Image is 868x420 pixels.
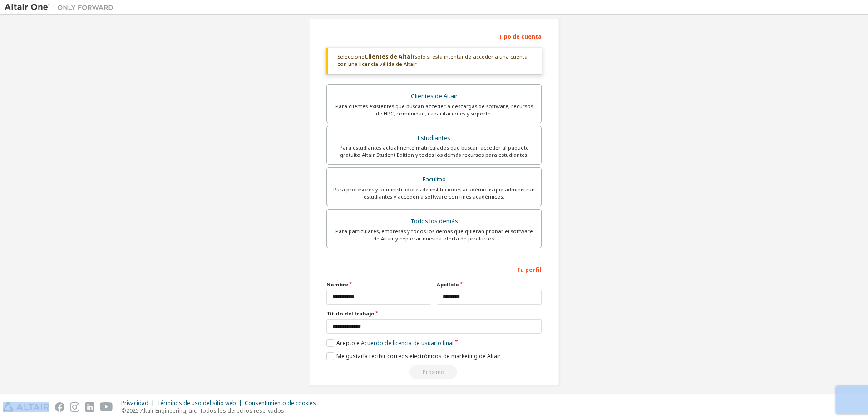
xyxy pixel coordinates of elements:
[332,132,536,145] div: Estudiantes
[437,281,542,288] label: Apellido
[365,53,415,60] b: Clientes de Altair
[326,339,454,347] label: Acepto el
[332,90,536,103] div: Clientes de Altair
[55,402,64,412] img: facebook.svg
[157,400,245,407] div: Términos de uso del sitio web
[326,29,542,43] div: Tipo de cuenta
[85,402,94,412] img: linkedin.svg
[100,402,113,412] img: youtube.svg
[332,173,536,186] div: Facultad
[361,339,454,347] a: Acuerdo de licencia de usuario final
[332,215,536,228] div: Todos los demás
[326,365,542,379] div: Provide a valid email to continue
[121,407,321,415] p: ©
[121,400,157,407] div: Privacidad
[326,48,542,74] div: Seleccione solo si está intentando acceder a una cuenta con una licencia válida de Altair.
[126,407,286,415] font: 2025 Altair Engineering, Inc. Todos los derechos reservados.
[245,400,321,407] div: Consentimiento de cookies
[326,352,501,360] label: Me gustaría recibir correos electrónicos de marketing de Altair
[326,310,542,317] label: Título del trabajo
[326,262,542,276] div: Tu perfil
[332,186,536,200] div: Para profesores y administradores de instituciones académicas que administran estudiantes y acced...
[332,228,536,242] div: Para particulares, empresas y todos los demás que quieran probar el software de Altair y explorar...
[332,144,536,159] div: Para estudiantes actualmente matriculados que buscan acceder al paquete gratuito Altair Student E...
[326,281,431,288] label: Nombre
[3,402,49,412] img: altair_logo.svg
[70,402,79,412] img: instagram.svg
[332,103,536,117] div: Para clientes existentes que buscan acceder a descargas de software, recursos de HPC, comunidad, ...
[5,3,118,12] img: Altair Uno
